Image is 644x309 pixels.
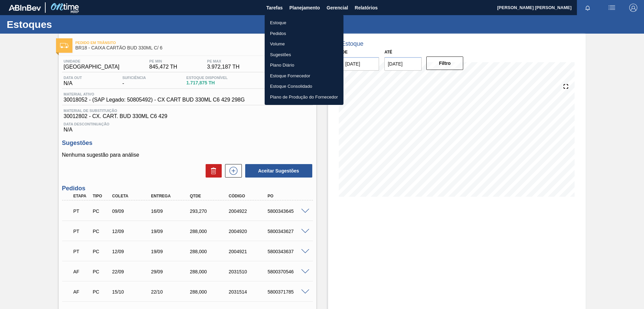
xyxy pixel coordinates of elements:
a: Estoque [265,17,343,28]
a: Sugestões [265,49,343,60]
a: Volume [265,39,343,49]
a: Pedidos [265,28,343,39]
a: Estoque Consolidado [265,81,343,92]
a: Plano de Produção do Fornecedor [265,92,343,103]
a: Estoque Fornecedor [265,71,343,81]
a: Plano Diário [265,60,343,71]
